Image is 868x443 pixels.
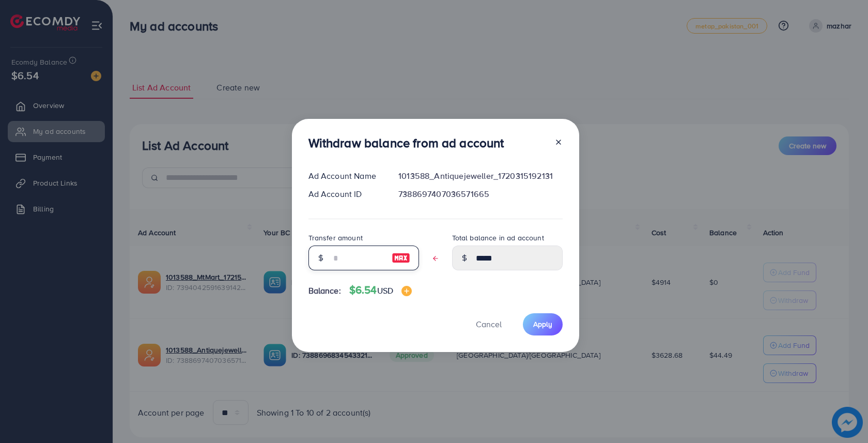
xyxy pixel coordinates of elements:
[476,318,502,330] span: Cancel
[300,170,391,182] div: Ad Account Name
[377,285,393,296] span: USD
[401,286,412,296] img: image
[308,233,363,243] label: Transfer amount
[308,285,341,297] span: Balance:
[523,313,563,335] button: Apply
[390,170,570,182] div: 1013588_Antiquejeweller_1720315192131
[308,135,504,150] h3: Withdraw balance from ad account
[349,284,412,297] h4: $6.54
[390,188,570,200] div: 7388697407036571665
[452,233,544,243] label: Total balance in ad account
[463,313,515,335] button: Cancel
[300,188,391,200] div: Ad Account ID
[533,319,552,329] span: Apply
[392,252,410,264] img: image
